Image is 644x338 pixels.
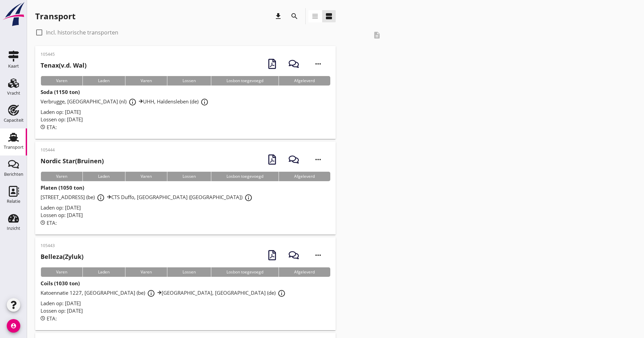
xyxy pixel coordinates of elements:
i: info_outline [128,98,137,106]
i: info_outline [200,98,209,106]
h2: (Zyluk) [41,252,84,261]
span: Katoennatie 1227, [GEOGRAPHIC_DATA] (be) [GEOGRAPHIC_DATA], [GEOGRAPHIC_DATA] (de) [41,289,288,296]
div: Losbon toegevoegd [211,76,279,86]
span: ETA: [47,219,57,226]
i: search [290,12,299,20]
i: more_horiz [309,150,328,169]
img: logo-small.a267ee39.svg [1,2,26,27]
div: Varen [125,172,167,181]
span: Laden op: [DATE] [41,300,81,307]
i: account_circle [7,319,20,333]
div: Laden [82,76,125,86]
label: Incl. historische transporten [46,29,118,36]
a: 105443Belleza(Zyluk)VarenLadenVarenLossenLosbon toegevoegdAfgeleverdCoils (1030 ton)Katoennatie 1... [35,237,336,330]
div: Varen [125,76,167,86]
div: Lossen [167,172,211,181]
i: download [274,12,282,20]
strong: Nordic Star [41,157,75,165]
div: Lossen [167,267,211,277]
div: Varen [41,172,82,181]
i: more_horiz [309,54,328,73]
div: Lossen [167,76,211,86]
span: ETA: [47,124,57,130]
h2: (v.d. Wal) [41,61,87,70]
div: Inzicht [7,226,20,231]
p: 105444 [41,147,104,153]
span: [STREET_ADDRESS] (be) CTS Duffo, [GEOGRAPHIC_DATA] ([GEOGRAPHIC_DATA]) [41,194,255,200]
div: Losbon toegevoegd [211,172,279,181]
a: 105445Tenax(v.d. Wal)VarenLadenVarenLossenLosbon toegevoegdAfgeleverdSoda (1150 ton)Verbrugge, [G... [35,46,336,139]
div: Varen [125,267,167,277]
strong: Platen (1050 ton) [41,184,84,191]
i: more_horiz [309,246,328,265]
span: Lossen op: [DATE] [41,116,83,123]
p: 105443 [41,243,84,249]
span: Lossen op: [DATE] [41,212,83,218]
div: Afgeleverd [279,267,330,277]
div: Varen [41,267,82,277]
div: Varen [41,76,82,86]
i: info_outline [147,289,155,297]
a: 105444Nordic Star(Bruinen)VarenLadenVarenLossenLosbon toegevoegdAfgeleverdPlaten (1050 ton)[STREE... [35,142,336,235]
i: info_outline [278,289,286,297]
i: view_agenda [325,12,333,20]
i: info_outline [97,194,105,202]
i: view_headline [311,12,319,20]
strong: Belleza [41,252,63,261]
div: Kaart [8,64,19,68]
strong: Tenax [41,61,59,69]
strong: Coils (1030 ton) [41,280,80,287]
strong: Soda (1150 ton) [41,89,80,95]
div: Transport [35,11,75,22]
div: Relatie [7,199,20,203]
h2: (Bruinen) [41,156,104,166]
div: Afgeleverd [279,172,330,181]
i: info_outline [244,194,253,202]
div: Losbon toegevoegd [211,267,279,277]
span: ETA: [47,315,57,322]
div: Laden [82,267,125,277]
p: 105445 [41,51,87,57]
span: Laden op: [DATE] [41,204,81,211]
div: Vracht [7,91,20,95]
div: Transport [4,145,24,149]
span: Verbrugge, [GEOGRAPHIC_DATA] (nl) UHH, Haldensleben (de) [41,98,211,105]
div: Afgeleverd [279,76,330,86]
div: Capaciteit [4,118,24,122]
div: Laden [82,172,125,181]
span: Lossen op: [DATE] [41,307,83,314]
span: Laden op: [DATE] [41,108,81,115]
div: Berichten [4,172,23,176]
